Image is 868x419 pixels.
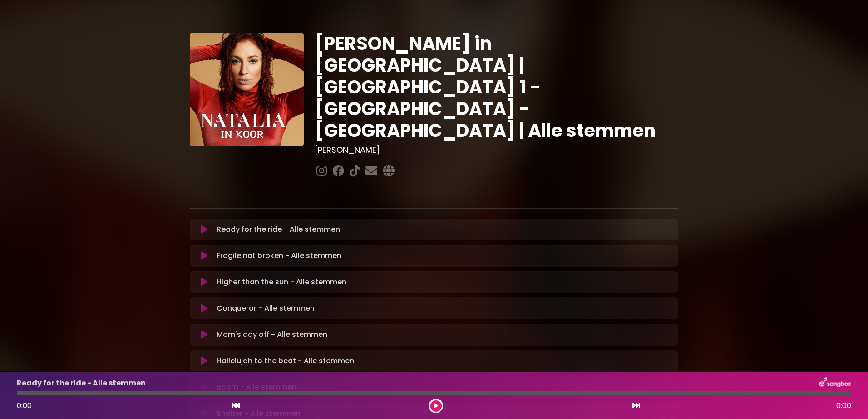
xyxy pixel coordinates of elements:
[217,356,354,366] p: Hallelujah to the beat - Alle stemmen
[315,33,678,141] h1: [PERSON_NAME] in [GEOGRAPHIC_DATA] | [GEOGRAPHIC_DATA] 1 - [GEOGRAPHIC_DATA] - [GEOGRAPHIC_DATA] ...
[17,378,146,389] p: Ready for the ride - Alle stemmen
[17,400,32,411] span: 0:00
[190,33,304,146] img: YTVS25JmS9CLUqXqkEhs
[217,277,346,287] p: Higher than the sun - Alle stemmen
[217,303,315,314] p: Conqueror - Alle stemmen
[217,224,340,235] p: Ready for the ride - Alle stemmen
[819,377,851,389] img: songbox-logo-white.png
[217,250,341,261] p: Fragile not broken - Alle stemmen
[836,400,851,411] span: 0:00
[315,145,678,155] h3: [PERSON_NAME]
[217,329,327,340] p: Mom's day off - Alle stemmen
